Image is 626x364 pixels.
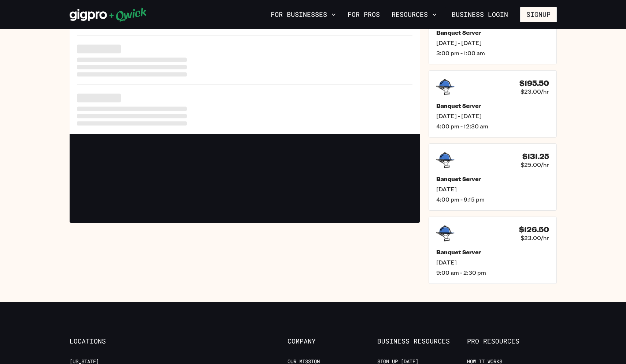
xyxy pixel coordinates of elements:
[345,8,383,21] a: For Pros
[519,79,549,88] h4: $195.50
[436,196,549,203] span: 4:00 pm - 9:15 pm
[519,225,549,234] h4: $126.50
[436,123,549,130] span: 4:00 pm - 12:30 am
[521,88,549,95] span: $23.00/hr
[268,8,339,21] button: For Businesses
[520,7,557,22] button: Signup
[436,259,549,266] span: [DATE]
[288,337,377,345] span: Company
[436,175,549,183] h5: Banquet Server
[467,337,557,345] span: Pro Resources
[436,185,549,193] span: [DATE]
[436,39,549,46] span: [DATE] - [DATE]
[521,161,549,168] span: $25.00/hr
[70,337,159,345] span: Locations
[429,217,557,284] a: $126.50$23.00/hrBanquet Server[DATE]9:00 am - 2:30 pm
[436,248,549,256] h5: Banquet Server
[522,152,549,161] h4: $131.25
[445,7,514,22] a: Business Login
[436,102,549,109] h5: Banquet Server
[436,269,549,276] span: 9:00 am - 2:30 pm
[389,8,440,21] button: Resources
[429,70,557,138] a: $195.50$23.00/hrBanquet Server[DATE] - [DATE]4:00 pm - 12:30 am
[377,337,467,345] span: Business Resources
[436,49,549,57] span: 3:00 pm - 1:00 am
[429,143,557,211] a: $131.25$25.00/hrBanquet Server[DATE]4:00 pm - 9:15 pm
[436,112,549,120] span: [DATE] - [DATE]
[521,234,549,241] span: $23.00/hr
[436,29,549,36] h5: Banquet Server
